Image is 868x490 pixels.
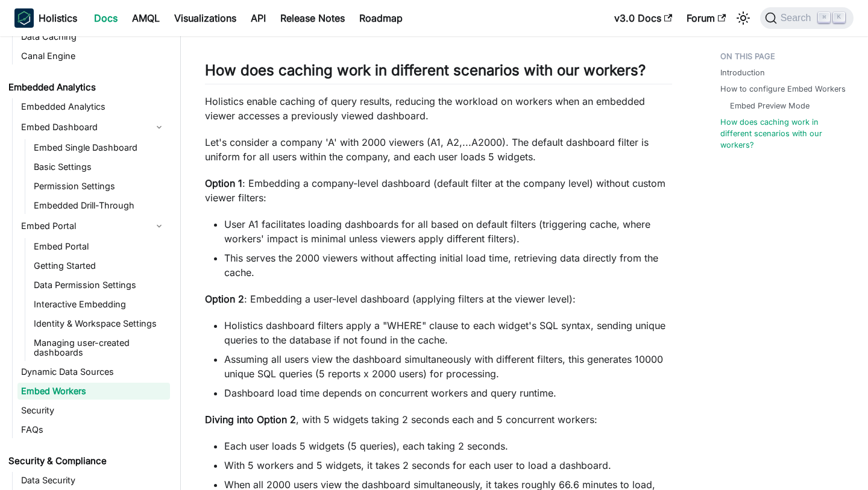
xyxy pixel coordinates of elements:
[17,48,170,64] a: Canal Engine
[5,79,170,96] a: Embedded Analytics
[17,98,170,115] a: Embedded Analytics
[734,8,753,28] button: Switch between dark and light mode (currently light mode)
[224,386,672,400] li: Dashboard load time depends on concurrent workers and query runtime.
[224,318,672,347] li: Holistics dashboard filters apply a "WHERE" clause to each widget's SQL syntax, sending unique qu...
[205,413,296,426] strong: Diving into Option 2
[760,7,854,29] button: Search (Command+K)
[205,177,242,189] strong: Option 1
[14,8,77,28] a: HolisticsHolistics
[5,453,170,470] a: Security & Compliance
[30,159,170,175] a: Basic Settings
[30,335,170,361] a: Managing user-created dashboards
[39,11,77,25] b: Holistics
[17,383,170,400] a: Embed Workers
[777,13,819,24] span: Search
[224,458,672,473] li: With 5 workers and 5 widgets, it takes 2 seconds for each user to load a dashboard.
[205,293,244,305] strong: Option 2
[30,238,170,255] a: Embed Portal
[17,363,170,380] a: Dynamic Data Sources
[205,292,672,306] p: : Embedding a user-level dashboard (applying filters at the viewer level):
[818,12,830,23] kbd: ⌘
[224,217,672,246] li: User A1 facilitates loading dashboards for all based on default filters (triggering cache, where ...
[87,8,125,28] a: Docs
[17,118,148,137] a: Embed Dashboard
[244,8,273,28] a: API
[720,116,849,151] a: How does caching work in different scenarios with our workers?
[273,8,352,28] a: Release Notes
[679,8,733,28] a: Forum
[148,118,170,137] button: Collapse sidebar category 'Embed Dashboard'
[224,251,672,280] li: This serves the 2000 viewers without affecting initial load time, retrieving data directly from t...
[17,28,170,45] a: Data Caching
[352,8,410,28] a: Roadmap
[30,277,170,294] a: Data Permission Settings
[125,8,167,28] a: AMQL
[224,352,672,381] li: Assuming all users view the dashboard simultaneously with different filters, this generates 10000...
[30,178,170,195] a: Permission Settings
[148,216,170,236] button: Collapse sidebar category 'Embed Portal'
[205,412,672,427] p: , with 5 widgets taking 2 seconds each and 5 concurrent workers:
[17,402,170,419] a: Security
[833,12,845,23] kbd: K
[30,197,170,214] a: Embedded Drill-Through
[30,296,170,313] a: Interactive Embedding
[730,100,810,112] a: Embed Preview Mode
[607,8,679,28] a: v3.0 Docs
[167,8,244,28] a: Visualizations
[30,315,170,332] a: Identity & Workspace Settings
[205,135,672,164] p: Let's consider a company 'A' with 2000 viewers (A1, A2,...A2000). The default dashboard filter is...
[17,472,170,489] a: Data Security
[30,257,170,274] a: Getting Started
[14,8,34,28] img: Holistics
[720,83,846,95] a: How to configure Embed Workers
[205,176,672,205] p: : Embedding a company-level dashboard (default filter at the company level) without custom viewer...
[205,61,672,84] h2: How does caching work in different scenarios with our workers?
[224,439,672,453] li: Each user loads 5 widgets (5 queries), each taking 2 seconds.
[17,216,148,236] a: Embed Portal
[17,421,170,438] a: FAQs
[205,94,672,123] p: Holistics enable caching of query results, reducing the workload on workers when an embedded view...
[30,139,170,156] a: Embed Single Dashboard
[720,67,765,78] a: Introduction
